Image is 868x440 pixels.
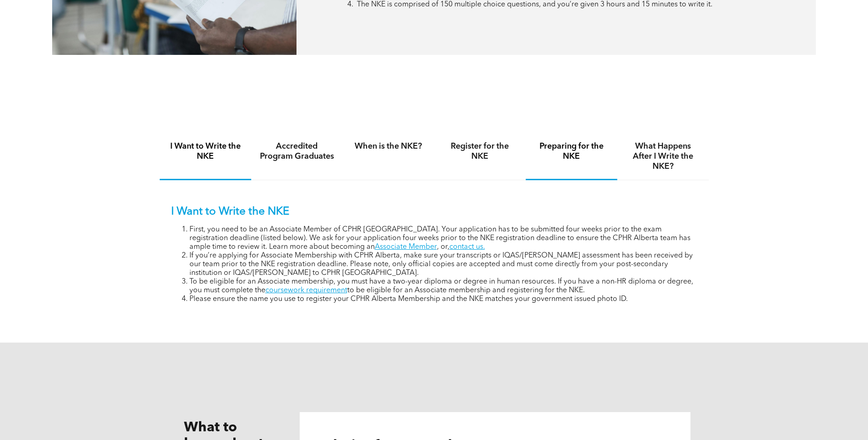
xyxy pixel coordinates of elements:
[357,1,712,8] span: The NKE is comprised of 150 multiple choice questions, and you’re given 3 hours and 15 minutes to...
[171,205,697,219] p: I Want to Write the NKE
[449,243,485,251] a: contact us.
[351,141,426,151] h4: When is the NKE?
[168,141,243,161] h4: I Want to Write the NKE
[189,225,697,252] li: First, you need to be an Associate Member of CPHR [GEOGRAPHIC_DATA]. Your application has to be s...
[265,287,347,294] a: coursework requirement
[189,252,697,278] li: If you’re applying for Associate Membership with CPHR Alberta, make sure your transcripts or IQAS...
[189,278,697,295] li: To be eligible for an Associate membership, you must have a two-year diploma or degree in human r...
[189,295,697,304] li: Please ensure the name you use to register your CPHR Alberta Membership and the NKE matches your ...
[534,141,609,161] h4: Preparing for the NKE
[259,141,334,161] h4: Accredited Program Graduates
[375,243,437,251] a: Associate Member
[442,141,518,161] h4: Register for the NKE
[625,141,701,172] h4: What Happens After I Write the NKE?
